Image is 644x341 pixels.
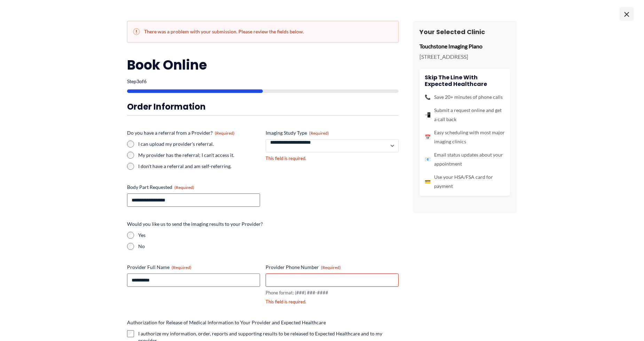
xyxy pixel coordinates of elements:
[127,264,260,271] label: Provider Full Name
[127,184,260,191] label: Body Part Requested
[138,141,260,148] label: I can upload my provider's referral.
[425,177,431,186] span: 💳
[266,155,399,162] div: This field is required.
[215,130,235,136] span: (Required)
[174,185,194,190] span: (Required)
[425,93,505,102] li: Save 20+ minutes of phone calls
[138,232,399,239] label: Yes
[419,41,510,51] p: Touchstone Imaging Plano
[127,56,399,73] h2: Book Online
[425,106,505,124] li: Submit a request online and get a call back
[419,51,510,62] p: [STREET_ADDRESS]
[127,101,399,112] h3: Order Information
[127,319,326,326] legend: Authorization for Release of Medical Information to Your Provider and Expected Healthcare
[144,78,147,84] span: 6
[425,133,431,142] span: 📅
[133,28,393,35] h2: There was a problem with your submission. Please review the fields below.
[138,163,260,170] label: I don't have a referral and am self-referring.
[127,79,399,84] p: Step of
[321,265,341,270] span: (Required)
[309,130,329,136] span: (Required)
[127,221,263,228] legend: Would you like us to send the imaging results to your Provider?
[620,7,634,21] span: ×
[425,110,431,119] span: 📲
[266,129,399,136] label: Imaging Study Type
[127,129,235,136] legend: Do you have a referral from a Provider?
[138,243,399,250] label: No
[425,128,505,146] li: Easy scheduling with most major imaging clinics
[425,93,431,102] span: 📞
[425,173,505,191] li: Use your HSA/FSA card for payment
[425,155,431,164] span: 📧
[136,78,139,84] span: 3
[138,152,260,159] label: My provider has the referral; I can't access it.
[425,150,505,168] li: Email status updates about your appointment
[266,290,399,296] div: Phone format: (###) ###-####
[172,265,191,270] span: (Required)
[419,28,510,36] h3: Your Selected Clinic
[266,264,399,271] label: Provider Phone Number
[266,299,399,305] div: This field is required.
[425,74,505,87] h4: Skip the line with Expected Healthcare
